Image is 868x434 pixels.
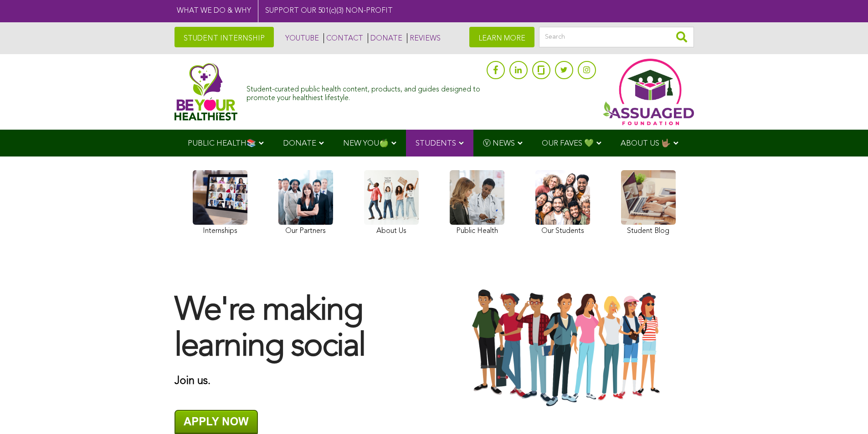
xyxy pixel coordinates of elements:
img: Group-Of-Students-Assuaged [443,288,694,409]
a: YOUTUBE [283,33,319,43]
span: STUDENTS [416,140,456,147]
a: CONTACT [324,33,363,43]
span: NEW YOU🍏 [343,140,389,147]
span: Ⓥ NEWS [483,140,515,147]
a: REVIEWS [407,33,441,43]
img: Assuaged [175,63,238,121]
strong: Join us. [175,376,211,387]
a: STUDENT INTERNSHIP [175,27,274,47]
a: LEARN MORE [469,27,534,47]
span: OUR FAVES 💚 [542,140,594,147]
div: Student-curated public health content, products, and guides designed to promote your healthiest l... [247,81,482,103]
h1: We're making learning social [175,293,425,365]
span: ABOUT US 🤟🏽 [621,140,671,147]
img: glassdoor [538,66,544,75]
div: Navigation Menu [175,130,694,156]
span: PUBLIC HEALTH📚 [188,140,256,147]
a: DONATE [368,33,402,43]
img: Assuaged App [603,59,694,125]
input: Search [539,27,694,47]
span: DONATE [283,140,316,147]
